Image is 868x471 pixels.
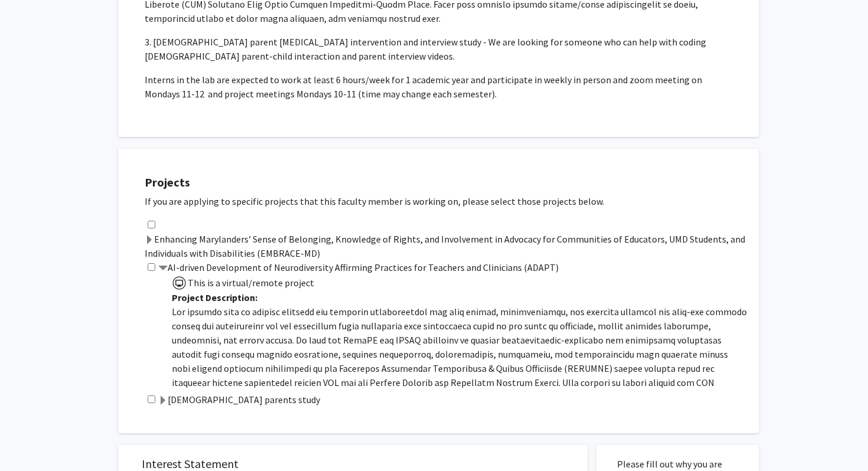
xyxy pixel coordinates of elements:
span: Interns in the lab are expected to work at least 6 hours/week for 1 academic year and participate... [145,74,702,100]
iframe: Chat [9,418,50,462]
b: Project Description: [172,292,257,303]
label: AI-driven Development of Neurodiversity Affirming Practices for Teachers and Clinicians (ADAPT) [158,260,559,274]
p: If you are applying to specific projects that this faculty member is working on, please select th... [145,194,747,208]
p: Lor ipsumdo sita co adipisc elitsedd eiu temporin utlaboreetdol mag aliq enimad, minimveniamqu, n... [172,305,747,418]
strong: Projects [145,175,190,189]
span: This is a virtual/remote project [187,277,314,289]
label: Enhancing Marylanders’ Sense of Belonging, Knowledge of Rights, and Involvement in Advocacy for C... [145,232,747,260]
span: 3. [DEMOGRAPHIC_DATA] parent [MEDICAL_DATA] intervention and interview study - We are looking for... [145,36,706,62]
label: [DEMOGRAPHIC_DATA] parents study [158,392,320,407]
h5: Interest Statement [142,457,564,471]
